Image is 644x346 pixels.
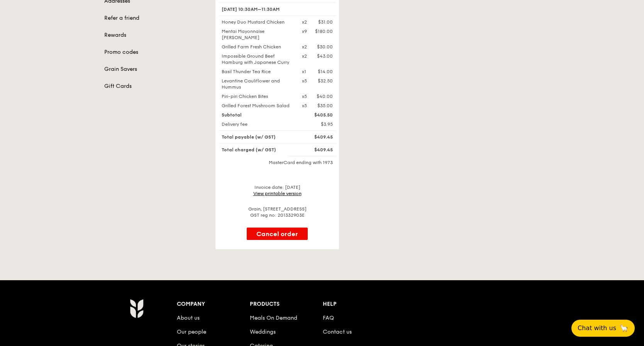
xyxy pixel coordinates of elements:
[104,31,206,39] a: Rewards
[302,93,307,99] div: x5
[619,324,629,333] span: 🦙
[247,228,308,240] button: Cancel order
[302,28,307,34] div: x9
[297,112,337,118] div: $405.50
[253,191,302,196] a: View printable version
[177,299,250,310] div: Company
[104,65,206,73] a: Grain Savers
[317,44,333,50] div: $30.00
[318,78,333,84] div: $32.50
[317,93,333,99] div: $40.00
[217,78,297,90] div: Levantine Cauliflower and Hummus
[250,315,297,321] a: Meals On Demand
[318,69,333,75] div: $14.00
[217,147,297,153] div: Total charged (w/ GST)
[130,299,143,318] img: Grain
[318,19,333,25] div: $31.00
[323,299,396,310] div: Help
[217,69,297,75] div: Basil Thunder Tea Rice
[578,324,616,333] span: Chat with us
[217,112,297,118] div: Subtotal
[219,184,336,197] div: Invoice date: [DATE]
[297,121,337,127] div: $3.95
[177,329,206,335] a: Our people
[323,315,334,321] a: FAQ
[104,48,206,56] a: Promo codes
[315,28,333,34] div: $180.00
[104,14,206,22] a: Refer a friend
[217,53,297,65] div: Impossible Ground Beef Hamburg with Japanese Curry
[177,315,200,321] a: About us
[219,159,336,166] div: MasterCard ending with 1973
[571,320,635,337] button: Chat with us🦙
[302,69,306,75] div: x1
[317,103,333,109] div: $35.00
[217,28,297,41] div: Mentai Mayonnaise [PERSON_NAME]
[302,78,307,84] div: x5
[297,134,337,140] div: $409.45
[302,53,307,59] div: x2
[217,93,297,99] div: Piri-piri Chicken Bites
[297,147,337,153] div: $409.45
[104,82,206,90] a: Gift Cards
[217,44,297,50] div: Grilled Farm Fresh Chicken
[302,19,307,25] div: x2
[217,103,297,109] div: Grilled Forest Mushroom Salad
[222,134,276,140] span: Total payable (w/ GST)
[219,3,336,16] div: [DATE] 10:30AM–11:30AM
[302,44,307,50] div: x2
[217,121,297,127] div: Delivery fee
[250,299,323,310] div: Products
[217,19,297,25] div: Honey Duo Mustard Chicken
[323,329,352,335] a: Contact us
[250,329,276,335] a: Weddings
[302,103,307,109] div: x5
[317,53,333,59] div: $43.00
[219,206,336,218] div: Grain, [STREET_ADDRESS] GST reg no: 201332903E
